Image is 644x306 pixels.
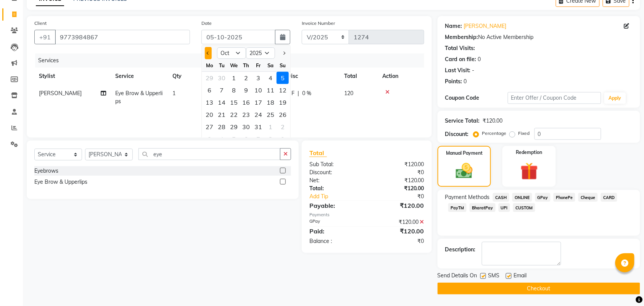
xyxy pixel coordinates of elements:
span: Payment Methods [445,193,490,201]
div: ₹120.00 [367,176,430,185]
div: Net: [304,176,367,185]
div: 11 [264,84,277,96]
span: | [298,89,299,97]
div: Friday, October 3, 2025 [252,72,264,84]
span: SMS [488,272,500,281]
div: Wednesday, October 1, 2025 [228,72,240,84]
div: Thursday, October 30, 2025 [240,121,252,133]
div: 13 [203,96,216,108]
select: Select year [246,47,275,59]
div: 7 [252,133,264,145]
div: Thursday, October 9, 2025 [240,84,252,96]
div: 5 [228,133,240,145]
span: Eye Brow & Upperlips [115,90,163,105]
div: 4 [216,133,228,145]
div: 18 [264,96,277,108]
div: Friday, October 10, 2025 [252,84,264,96]
div: Sunday, October 19, 2025 [277,96,289,108]
label: Manual Payment [446,150,483,157]
div: Payments [309,212,424,218]
span: PhonePe [554,193,575,202]
div: Saturday, November 8, 2025 [264,133,277,145]
div: 1 [228,72,240,84]
div: Wednesday, October 22, 2025 [228,108,240,121]
span: CASH [493,193,509,202]
div: 9 [277,133,289,145]
div: 7 [216,84,228,96]
div: Tu [216,59,228,71]
div: 23 [240,108,252,121]
div: 8 [228,84,240,96]
div: Eye Brow & Upperlips [34,178,87,186]
div: Wednesday, October 8, 2025 [228,84,240,96]
div: Total: [304,185,367,193]
div: Sunday, October 12, 2025 [277,84,289,96]
div: Balance : [304,237,367,245]
label: Percentage [482,130,507,137]
div: Friday, October 24, 2025 [252,108,264,121]
input: Search or Scan [138,148,280,160]
div: Description: [445,246,476,254]
span: CUSTOM [513,203,535,212]
div: 22 [228,108,240,121]
a: Add Tip [304,193,377,201]
div: 26 [277,108,289,121]
div: 20 [203,108,216,121]
span: CARD [601,193,617,202]
div: Monday, October 20, 2025 [203,108,216,121]
label: Invoice Number [302,20,335,27]
div: Su [277,59,289,71]
img: _gift.svg [515,160,544,182]
div: Tuesday, November 4, 2025 [216,133,228,145]
div: Wednesday, October 15, 2025 [228,96,240,108]
span: Email [514,272,527,281]
span: Cheque [578,193,598,202]
span: BharatPay [470,203,496,212]
div: ₹0 [377,193,430,201]
a: [PERSON_NAME] [464,22,507,30]
div: Service Total: [445,117,480,125]
div: ₹120.00 [367,160,430,168]
div: 0 [478,55,481,63]
div: 16 [240,96,252,108]
span: 0 % [302,89,311,97]
label: Redemption [516,149,543,156]
div: Services [35,53,430,68]
div: Wednesday, November 5, 2025 [228,133,240,145]
div: - [472,66,475,74]
div: 9 [240,84,252,96]
div: 17 [252,96,264,108]
div: Coupon Code [445,94,508,102]
div: Thursday, November 6, 2025 [240,133,252,145]
div: Saturday, October 25, 2025 [264,108,277,121]
div: ₹120.00 [367,227,430,236]
div: Card on file: [445,55,477,63]
img: _cash.svg [451,161,478,181]
div: Monday, October 6, 2025 [203,84,216,96]
th: Disc [282,68,340,85]
th: Qty [168,68,206,85]
div: Th [240,59,252,71]
div: Membership: [445,33,478,41]
div: ₹120.00 [367,185,430,193]
div: Saturday, October 11, 2025 [264,84,277,96]
div: Monday, October 13, 2025 [203,96,216,108]
div: 24 [252,108,264,121]
span: GPay [535,193,551,202]
div: Friday, October 31, 2025 [252,121,264,133]
div: Thursday, October 16, 2025 [240,96,252,108]
label: Date [201,20,212,27]
div: 29 [203,72,216,84]
div: Thursday, October 2, 2025 [240,72,252,84]
div: 19 [277,96,289,108]
label: Client [34,20,47,27]
div: 14 [216,96,228,108]
div: Friday, October 17, 2025 [252,96,264,108]
button: Checkout [438,283,640,295]
div: Wednesday, October 29, 2025 [228,121,240,133]
div: 3 [203,133,216,145]
div: 10 [252,84,264,96]
button: Previous month [205,47,211,59]
div: 27 [203,121,216,133]
div: 6 [240,133,252,145]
